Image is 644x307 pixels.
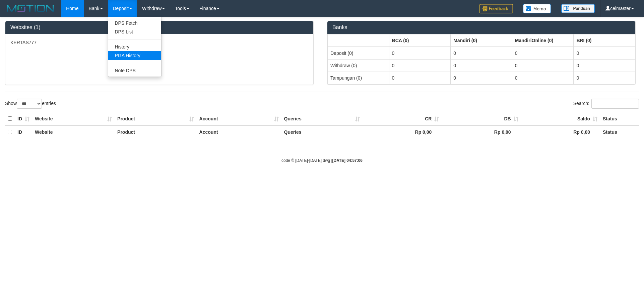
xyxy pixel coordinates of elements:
[108,27,161,36] a: DPS List
[32,125,115,138] th: Website
[561,4,595,13] img: panduan.png
[281,125,363,138] th: Queries
[332,24,630,30] h3: Banks
[108,66,161,75] a: Note DPS
[573,99,639,109] label: Search:
[15,112,32,125] th: ID
[281,112,363,125] th: Queries
[574,72,635,84] td: 0
[512,47,574,60] td: 0
[328,34,389,47] th: Group: activate to sort column ascending
[10,24,308,30] h3: Websites (1)
[363,112,442,125] th: CR
[108,42,161,51] a: History
[389,34,451,47] th: Group: activate to sort column ascending
[17,99,42,109] select: Showentries
[600,112,639,125] th: Status
[479,4,513,13] img: Feedback.jpg
[108,51,161,60] a: PGA History
[451,34,512,47] th: Group: activate to sort column ascending
[521,125,600,138] th: Rp 0,00
[363,125,442,138] th: Rp 0,00
[574,47,635,60] td: 0
[451,72,512,84] td: 0
[5,99,56,109] label: Show entries
[328,47,389,60] td: Deposit (0)
[523,4,551,13] img: Button%20Memo.svg
[389,47,451,60] td: 0
[281,158,363,163] small: code © [DATE]-[DATE] dwg |
[115,125,197,138] th: Product
[451,59,512,72] td: 0
[108,19,161,27] a: DPS Fetch
[512,72,574,84] td: 0
[442,125,521,138] th: Rp 0,00
[521,112,600,125] th: Saldo
[442,112,521,125] th: DB
[115,112,197,125] th: Product
[591,99,639,109] input: Search:
[332,158,363,163] strong: [DATE] 04:57:06
[512,59,574,72] td: 0
[15,125,32,138] th: ID
[197,112,281,125] th: Account
[451,47,512,60] td: 0
[328,59,389,72] td: Withdraw (0)
[600,125,639,138] th: Status
[512,34,574,47] th: Group: activate to sort column ascending
[574,34,635,47] th: Group: activate to sort column ascending
[389,59,451,72] td: 0
[5,3,56,13] img: MOTION_logo.png
[328,72,389,84] td: Tampungan (0)
[10,39,308,46] p: KERTAS777
[197,125,281,138] th: Account
[32,112,115,125] th: Website
[574,59,635,72] td: 0
[389,72,451,84] td: 0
